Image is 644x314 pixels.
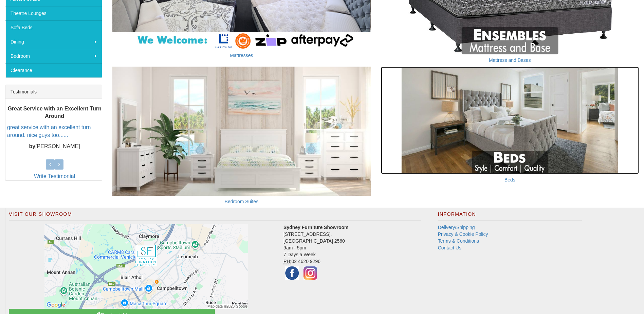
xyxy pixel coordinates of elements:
p: [PERSON_NAME] [7,143,102,151]
img: Click to activate map [44,224,248,309]
a: Write Testimonial [34,173,75,179]
b: Great Service with an Excellent Turn Around [7,106,101,119]
a: Bedroom Suites [225,199,259,204]
img: Beds [381,67,639,174]
a: Dining [5,35,102,49]
strong: Sydney Furniture Showroom [283,225,348,230]
h2: Visit Our Showroom [9,212,421,221]
a: Theatre Lounges [5,6,102,20]
a: Contact Us [438,245,461,250]
abbr: Phone [283,259,291,264]
h2: Information [438,212,582,221]
a: Terms & Conditions [438,238,479,244]
a: Privacy & Cookie Policy [438,231,488,237]
a: Click to activate map [14,224,278,309]
a: Clearance [5,63,102,77]
a: Sofa Beds [5,20,102,35]
a: great service with an excellent turn around. nice guys too...... [7,124,91,138]
a: Delivery/Shipping [438,225,475,230]
img: Bedroom Suites [112,67,370,196]
a: Mattresses [230,53,253,58]
div: Testimonials [5,85,102,99]
img: Facebook [283,265,300,282]
b: by [29,143,35,149]
a: Bedroom [5,49,102,63]
a: Beds [504,177,515,182]
a: Mattress and Bases [489,57,531,63]
img: Instagram [302,265,319,282]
